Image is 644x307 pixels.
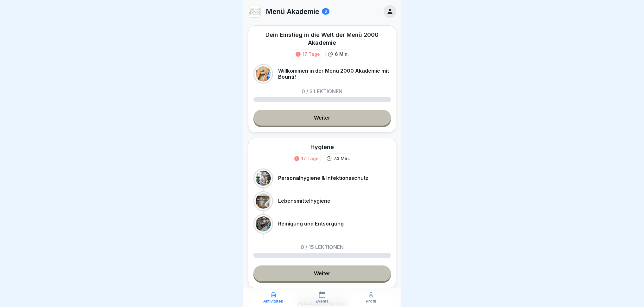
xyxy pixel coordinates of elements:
a: Weiter [253,265,391,281]
div: Dein Einstieg in die Welt der Menü 2000 Akademie [253,31,391,47]
p: Events [316,299,328,304]
p: Lebensmittelhygiene [278,198,330,204]
p: Reinigung und Entsorgung [278,221,344,227]
div: 6 [322,8,329,15]
div: 17 Tage [301,155,319,162]
p: 0 / 3 Lektionen [302,89,342,94]
p: Personalhygiene & Infektionsschutz [278,175,368,181]
p: Profil [366,299,376,304]
p: Willkommen in der Menü 2000 Akademie mit Bounti! [278,68,391,80]
p: 6 Min. [335,51,349,57]
p: Aktivitäten [263,299,283,304]
a: Weiter [253,110,391,126]
p: 74 Min. [334,155,350,162]
div: 17 Tage [303,51,320,57]
img: v3gslzn6hrr8yse5yrk8o2yg.png [248,5,260,17]
div: Hygiene [310,143,334,151]
p: Menü Akademie [266,7,319,16]
p: 0 / 15 Lektionen [301,245,344,250]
